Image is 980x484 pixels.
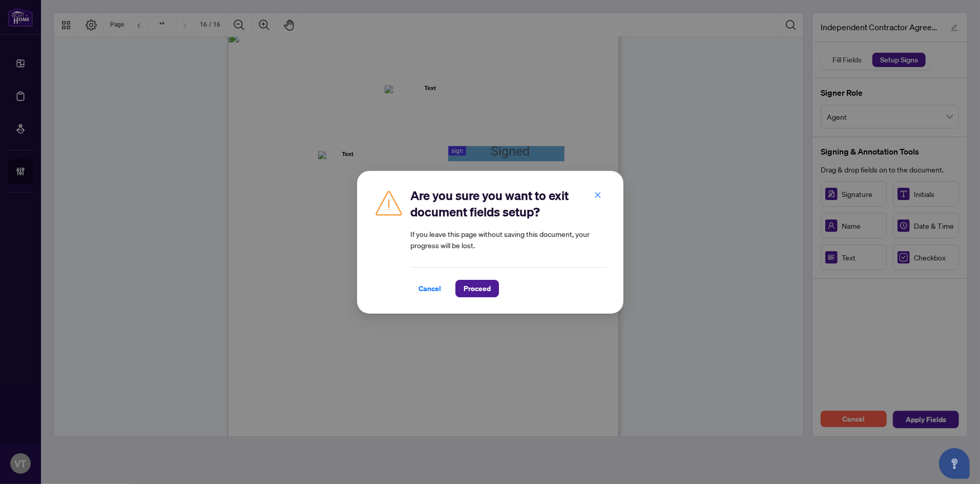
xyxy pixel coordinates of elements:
[410,187,607,220] h2: Are you sure you want to exit document fields setup?
[939,448,970,479] button: Open asap
[464,280,491,297] span: Proceed
[455,280,499,297] button: Proceed
[410,280,449,297] button: Cancel
[594,191,601,198] span: close
[410,228,607,251] article: If you leave this page without saving this document, your progress will be lost.
[419,280,441,297] span: Cancel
